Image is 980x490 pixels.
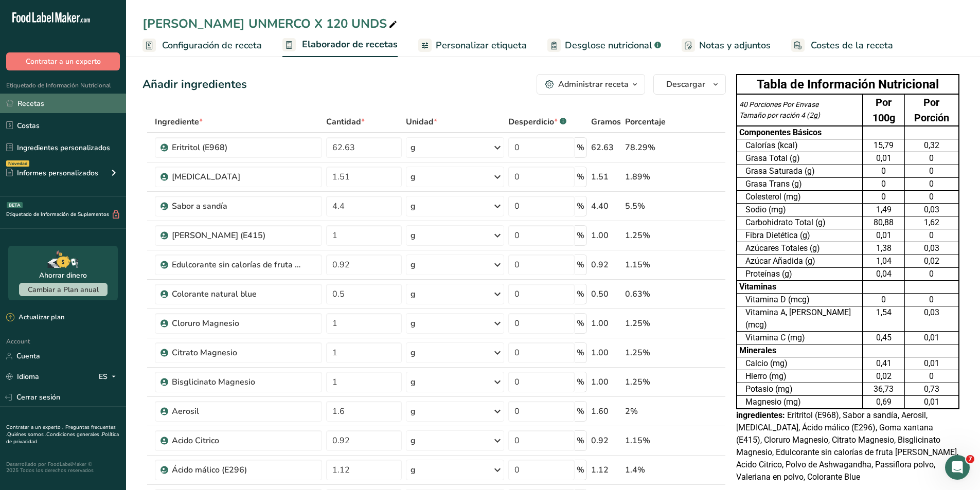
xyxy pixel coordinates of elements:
[155,116,203,128] span: Ingrediente
[302,38,398,51] span: Elaborador de recetas
[737,178,863,191] td: Grasa Trans (g)
[411,405,416,418] div: g
[865,268,902,280] div: 0,04
[945,455,970,480] iframe: Intercom live chat
[737,229,863,242] td: Fibra Dietética (g)
[865,165,902,177] div: 0
[591,141,621,154] div: 62.63
[172,229,300,242] div: [PERSON_NAME] (E415)
[811,39,893,52] span: Costes de la receta
[411,464,416,476] div: g
[907,383,956,395] div: 0,73
[737,281,863,294] td: Vitaminas
[547,34,661,57] a: Desglose nutricional
[6,160,29,167] div: Novedad
[411,317,416,330] div: g
[418,34,527,57] a: Personalizar etiqueta
[591,405,621,418] div: 1.60
[591,200,621,212] div: 4.40
[907,152,956,165] div: 0
[172,434,300,447] div: Acido Citrico
[625,347,677,359] div: 1.25%
[865,242,902,255] div: 1,38
[625,141,677,154] div: 78.29%
[737,332,863,344] td: Vitamina C (mg)
[7,431,46,438] a: Quiénes somos .
[411,434,416,447] div: g
[6,368,39,386] a: Idioma
[666,78,705,90] span: Descargar
[625,229,677,242] div: 1.25%
[737,152,863,165] td: Grasa Total (g)
[625,464,677,476] div: 1.4%
[142,34,262,57] a: Configuración de receta
[737,75,959,94] th: Tabla de Información Nutricional
[508,116,566,128] div: Desperdicio
[591,347,621,359] div: 1.00
[537,74,645,95] button: Administrar receta
[865,229,902,242] div: 0,01
[172,171,300,183] div: [MEDICAL_DATA]
[436,39,527,52] span: Personalizar etiqueta
[625,171,677,183] div: 1.89%
[907,396,956,408] div: 0,01
[172,347,300,359] div: Citrato Magnesio
[907,357,956,370] div: 0,01
[46,431,102,438] a: Condiciones generales .
[739,99,860,110] div: 40 Porciones Por Envase
[865,204,902,216] div: 1,49
[865,216,902,229] div: 80,88
[411,200,416,212] div: g
[172,464,300,476] div: Ácido málico (E296)
[625,259,677,271] div: 1.15%
[99,371,120,383] div: ES
[19,283,108,296] button: Cambiar a Plan anual
[737,357,863,370] td: Calcio (mg)
[737,306,863,332] td: Vitamina A, [PERSON_NAME] (mcg)
[591,171,621,183] div: 1.51
[172,288,300,300] div: Colorante natural blue
[591,288,621,300] div: 0.50
[326,116,365,128] span: Cantidad
[865,152,902,165] div: 0,01
[737,191,863,204] td: Colesterol (mg)
[682,34,771,57] a: Notas y adjuntos
[162,39,262,52] span: Configuración de receta
[172,259,300,271] div: Edulcorante sin calorías de fruta [PERSON_NAME][DEMOGRAPHIC_DATA]
[625,288,677,300] div: 0.63%
[172,405,300,418] div: Aerosil
[591,376,621,388] div: 1.00
[39,270,87,281] div: Ahorrar dinero
[907,268,956,280] div: 0
[907,370,956,383] div: 0
[865,396,902,408] div: 0,69
[791,34,893,57] a: Costes de la receta
[737,344,863,357] td: Minerales
[737,255,863,268] td: Azúcar Añadida (g)
[966,455,974,463] span: 7
[625,116,666,128] span: Porcentaje
[6,424,116,438] a: Preguntas frecuentes .
[411,347,416,359] div: g
[625,434,677,447] div: 1.15%
[907,191,956,203] div: 0
[411,141,416,154] div: g
[737,216,863,229] td: Carbohidrato Total (g)
[907,139,956,152] div: 0,32
[591,434,621,447] div: 0.92
[865,370,902,383] div: 0,02
[591,464,621,476] div: 1.12
[411,376,416,388] div: g
[142,14,399,33] div: [PERSON_NAME] UNMERCO X 120 UNDS
[907,255,956,267] div: 0,02
[28,285,99,295] span: Cambiar a Plan anual
[6,424,63,431] a: Contratar a un experto .
[625,200,677,212] div: 5.5%
[865,191,902,203] div: 0
[739,111,799,119] span: Tamaño por ración
[6,431,119,445] a: Política de privacidad
[406,116,437,128] span: Unidad
[411,171,416,183] div: g
[172,200,300,212] div: Sabor a sandía
[737,204,863,216] td: Sodio (mg)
